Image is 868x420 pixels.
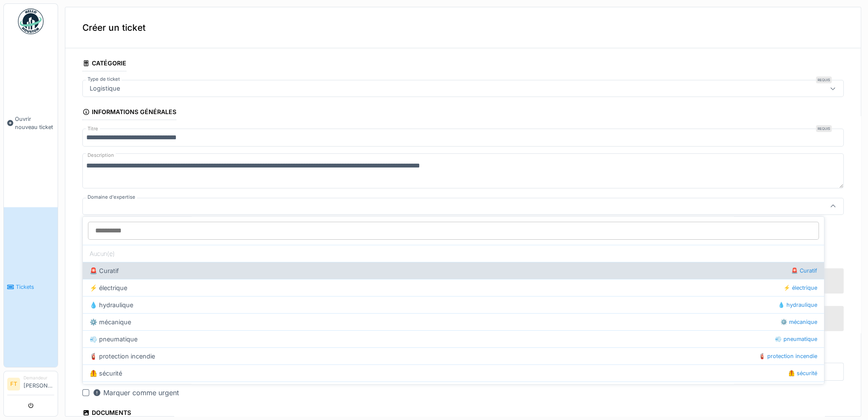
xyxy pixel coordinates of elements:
div: 🚨 Curatif [83,262,824,279]
div: ⚡️ électrique [83,279,824,296]
span: Ouvrir nouveau ticket [15,115,54,131]
label: Domaine d'expertise [86,194,137,201]
span: Tickets [16,283,54,291]
div: Marquer comme urgent [93,388,179,398]
div: ⚙️ mécanique [83,313,824,330]
a: Tickets [4,207,58,367]
span: 🦺 sécurité [788,369,817,377]
span: ⚡️ électrique [783,284,817,292]
label: Description [86,150,116,161]
div: Créer un ticket [65,7,861,48]
div: Catégorie [82,57,126,71]
div: Requis [816,125,832,132]
div: Aucun(e) [83,245,824,262]
span: 💨 pneumatique [774,335,817,343]
div: 🧯 protection incendie [83,347,824,364]
label: Titre [86,125,100,132]
div: 🦺 sécurité [83,364,824,382]
div: 💧 hydraulique [83,296,824,313]
span: ⚙️ mécanique [780,318,817,326]
div: Demandeur [23,375,54,381]
div: 🆙 Amélioratif [83,382,824,399]
a: FT Demandeur[PERSON_NAME] [7,375,54,395]
a: Ouvrir nouveau ticket [4,39,58,207]
div: Logistique [86,84,123,93]
div: Requis [816,76,832,83]
div: 💨 pneumatique [83,330,824,347]
li: [PERSON_NAME] [23,375,54,393]
img: Badge_color-CXgf-gQk.svg [18,9,44,34]
li: FT [7,378,20,391]
label: Type de ticket [86,76,122,83]
span: 💧 hydraulique [777,301,817,309]
div: Informations générales [82,106,176,120]
span: 🚨 Curatif [791,267,817,275]
span: 🧯 protection incendie [758,352,817,360]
